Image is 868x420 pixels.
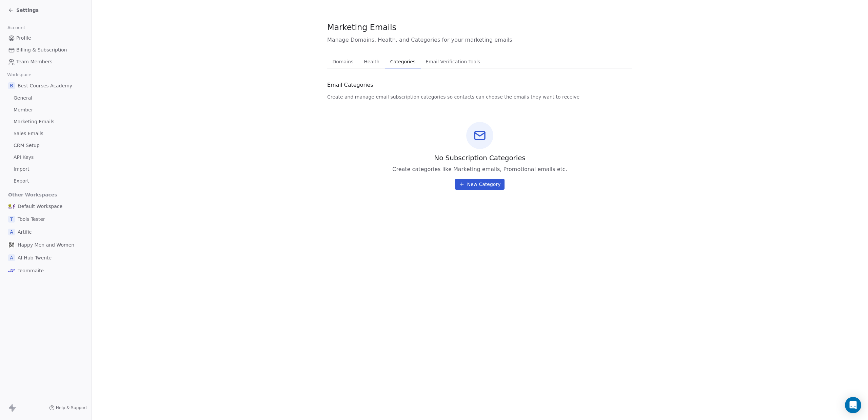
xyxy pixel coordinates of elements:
span: Health [361,57,382,66]
a: Sales Emails [5,128,86,139]
span: CRM Setup [14,142,40,149]
span: Profile [16,35,31,42]
a: Export [5,175,86,187]
span: Create categories like Marketing emails, Promotional emails etc. [392,165,567,173]
span: Best Courses Academy [18,82,72,89]
span: T [8,216,15,223]
a: CRM Setup [5,140,86,151]
span: Workspace [4,70,34,80]
div: Open Intercom Messenger [845,397,861,413]
span: Artific [18,229,32,235]
img: favicon.jpg [8,241,15,248]
span: Member [14,106,33,113]
span: Manage Domains, Health, and Categories for your marketing emails [327,36,632,44]
a: Profile [5,33,86,44]
a: Settings [8,7,39,14]
span: API Keys [14,154,34,161]
a: Billing & Subscription [5,44,86,56]
a: Help & Support [49,405,87,411]
span: A [8,254,15,261]
span: Help & Support [56,405,87,411]
span: Marketing Emails [14,118,54,125]
span: No Subscription Categories [392,153,567,163]
span: Domains [330,57,356,66]
span: Create and manage email subscription categories so contacts can choose the emails they want to re... [327,93,579,100]
a: Member [5,104,86,115]
span: AI Hub Twente [18,254,52,261]
span: Teammaite [18,267,44,274]
a: Marketing Emails [5,116,86,127]
span: Email Verification Tools [423,57,483,66]
span: Marketing Emails [327,22,396,33]
span: General [14,94,32,102]
span: Import [14,166,29,173]
img: Teammaite%20logo%20LinkedIn.png [8,267,15,274]
button: New Category [455,179,505,190]
a: Import [5,164,86,175]
a: API Keys [5,152,86,163]
span: Settings [16,7,39,14]
span: Default Workspace [18,203,62,210]
a: General [5,92,86,104]
span: Email Categories [327,81,373,89]
span: New Category [467,181,501,188]
span: Happy Men and Women [18,241,74,248]
span: Export [14,177,29,185]
span: A [8,229,15,235]
span: Sales Emails [14,130,43,137]
span: Team Members [16,58,52,65]
img: ALWAYSAHEAD_kleur.png [8,203,15,210]
span: Billing & Subscription [16,46,67,54]
span: B [8,82,15,89]
span: Other Workspaces [5,189,60,200]
span: Categories [388,57,418,66]
span: Tools Tester [18,216,45,223]
span: Account [4,23,28,33]
a: Team Members [5,56,86,67]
